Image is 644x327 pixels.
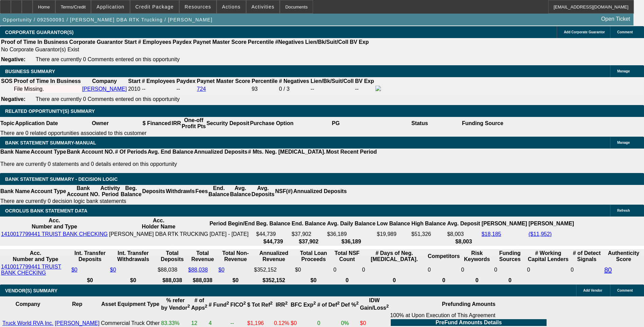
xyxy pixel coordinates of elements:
th: $0 [218,277,253,284]
a: [PERSON_NAME] [55,320,100,326]
th: Owner [58,117,142,130]
span: BUSINESS SUMMARY [5,69,55,74]
td: $0 [295,263,332,276]
th: Funding Sources [494,250,526,263]
th: $88,038 [157,277,187,284]
th: $36,189 [327,238,376,245]
b: Asset Equipment Type [101,301,159,307]
th: Avg. End Balance [147,149,194,155]
span: 0 [527,267,530,273]
th: Annualized Revenue [254,250,294,263]
th: Total Revenue [188,250,217,263]
a: Truck World RVA Inc. [2,320,54,326]
a: 1410017799441 TRUIST BANK CHECKING [1,231,108,237]
p: There are currently 0 statements and 0 details entered on this opportunity [0,161,377,167]
b: Negative: [1,96,25,102]
td: $44,739 [256,231,291,238]
th: Proof of Time In Business [1,39,68,46]
b: Rep [72,301,82,307]
th: 0 [494,277,526,284]
a: $88,038 [188,267,208,273]
th: $44,739 [256,238,291,245]
b: IRR [276,302,288,308]
span: There are currently 0 Comments entered on this opportunity [36,56,180,62]
a: ($11,952) [529,231,552,237]
b: # Negatives [279,78,309,84]
span: Add Vendor [583,289,602,292]
td: [DATE] - [DATE] [209,231,255,238]
b: Start [124,39,136,45]
span: Manage [617,69,630,73]
sup: 2 [243,300,246,306]
span: CORPORATE GUARANTOR(S) [5,30,74,35]
b: Corporate Guarantor [69,39,123,45]
th: $0 [71,277,109,284]
span: Bank Statement Summary - Decision Logic [5,176,118,182]
td: -- [310,85,354,93]
th: One-off Profit Pts [181,117,206,130]
b: Lien/Bk/Suit/Coll [311,78,354,84]
span: Credit Package [135,4,174,10]
b: Percentile [248,39,274,45]
th: # Of Periods [115,149,147,155]
th: Fees [195,185,208,198]
th: SOS [1,78,13,85]
td: 0 [427,263,460,276]
b: BV Exp [355,78,374,84]
th: [PERSON_NAME] [481,217,527,230]
b: Company [92,78,117,84]
th: Acc. Number and Type [1,217,108,230]
th: Proof of Time In Business [14,78,81,85]
button: Actions [217,0,246,13]
th: 0 [461,277,493,284]
b: Paydex [173,39,192,45]
b: Percentile [252,78,277,84]
td: 0 [570,263,603,276]
td: $88,038 [157,263,187,276]
th: Avg. Daily Balance [327,217,376,230]
b: # of Def [317,302,339,308]
b: Paydex [177,78,196,84]
th: Int. Transfer Deposits [71,250,109,263]
a: 724 [197,86,206,92]
th: High Balance [411,217,446,230]
sup: 2 [226,300,229,306]
b: Negative: [1,56,25,62]
td: 0 [333,263,361,276]
a: 80 [604,266,612,274]
span: BANK STATEMENT SUMMARY-MANUAL [5,140,96,145]
th: Annualized Deposits [194,149,247,155]
th: Avg. Deposit [447,217,480,230]
th: $0 [295,277,332,284]
th: [PERSON_NAME] [528,217,574,230]
sup: 2 [337,300,339,306]
th: Acc. Holder Name [109,217,208,230]
th: $8,003 [447,238,480,245]
span: Opportunity / 092500091 / [PERSON_NAME] DBA RTK Trucking / [PERSON_NAME] [3,17,213,22]
th: Competitors [427,250,460,263]
sup: 2 [187,304,190,309]
span: Comment [617,289,633,292]
th: Deposits [142,185,166,198]
div: $352,152 [254,267,294,273]
th: Period Begin/End [209,217,255,230]
td: 2010 [128,85,141,93]
th: Low Balance [376,217,410,230]
span: Application [96,4,124,10]
th: # Days of Neg. [MEDICAL_DATA]. [362,250,427,263]
th: Account Type [30,185,67,198]
sup: 2 [270,300,273,306]
b: # Employees [138,39,171,45]
button: Activities [246,0,280,13]
th: End. Balance [208,185,229,198]
b: Paynet Master Score [197,78,250,84]
td: No Corporate Guarantor(s) Exist [1,46,372,53]
sup: 2 [386,304,389,309]
b: PreFund Amounts Details [436,320,502,325]
th: Avg. Balance [229,185,251,198]
span: Refresh [617,209,630,212]
td: $8,003 [447,231,480,238]
th: IRR [171,117,181,130]
th: Authenticity Score [604,250,643,263]
span: Resources [185,4,211,10]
